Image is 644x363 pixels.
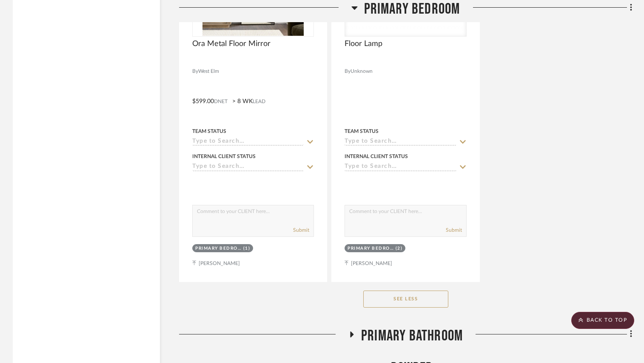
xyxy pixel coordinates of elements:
button: See Less [363,291,448,308]
div: (1) [243,245,251,252]
button: Submit [446,226,462,234]
span: Primary Bathroom [361,327,463,345]
input: Type to Search… [192,138,304,146]
div: Team Status [345,127,379,135]
div: Internal Client Status [345,153,408,160]
div: Primary Bedroom [195,245,241,252]
div: Internal Client Status [192,153,256,160]
span: By [192,67,198,75]
span: By [345,67,350,75]
input: Type to Search… [345,138,456,146]
scroll-to-top-button: BACK TO TOP [571,312,634,329]
span: West Elm [198,67,219,75]
input: Type to Search… [345,163,456,171]
span: Floor Lamp [345,39,382,49]
div: (2) [396,245,403,252]
div: Primary Bedroom [348,245,393,252]
span: Ora Metal Floor Mirror [192,39,271,49]
span: Unknown [350,67,373,75]
input: Type to Search… [192,163,304,171]
button: Submit [293,226,309,234]
div: Team Status [192,127,226,135]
